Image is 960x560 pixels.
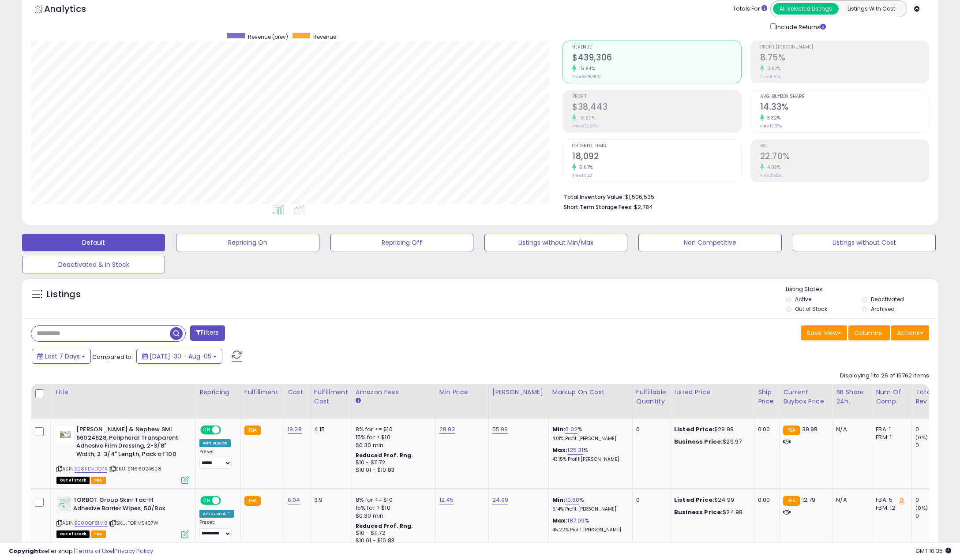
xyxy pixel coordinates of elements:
div: Fulfillable Quantity [636,388,667,406]
div: Include Returns [764,22,836,32]
div: Amazon Fees [356,388,432,397]
a: 28.93 [439,425,455,434]
div: % [552,496,626,512]
li: $1,506,535 [564,191,922,202]
h2: 18,092 [572,151,741,163]
div: $24.98 [674,508,747,516]
div: Totals For [733,5,767,13]
a: 10.60 [565,496,579,504]
h5: Analytics [44,3,103,17]
strong: Copyright [9,547,41,555]
div: Repricing [199,388,237,397]
b: [PERSON_NAME] & Nephew SMI 66024628, Peripheral Transparent Adhesive Film Dressing, 2-3/8" Width,... [76,426,184,460]
span: FBA [91,530,106,538]
div: 0 [636,426,664,433]
small: 5.67% [576,164,593,171]
div: 8% for <= $10 [356,496,429,504]
small: (0%) [915,504,928,511]
a: 55.99 [492,425,508,434]
a: 24.99 [492,496,509,504]
div: $0.30 min [356,512,429,520]
a: 12.45 [439,496,454,504]
span: $2,784 [634,203,653,211]
div: $10 - $11.72 [356,459,429,467]
small: Prev: 8.70% [760,74,780,79]
small: Prev: 21.82% [760,173,781,178]
a: 6.02 [565,425,577,434]
button: Columns [848,325,890,340]
a: Terms of Use [75,547,113,555]
p: 4.01% Profit [PERSON_NAME] [552,436,626,442]
span: Compared to: [92,353,133,361]
div: Amazon AI * [199,510,234,518]
button: Default [22,234,165,251]
div: FBA: 5 [876,496,905,504]
span: Revenue [313,33,336,41]
div: Preset: [199,449,234,469]
b: Reduced Prof. Rng. [356,452,413,459]
span: ON [201,426,212,434]
div: % [552,446,626,463]
small: 4.03% [764,164,781,171]
div: Listed Price [674,388,750,397]
h2: $38,443 [572,102,741,114]
div: 3.9 [314,496,345,504]
div: Preset: [199,519,234,539]
div: Fulfillment Cost [314,388,348,406]
p: Listing States: [786,285,938,294]
div: 15% for > $10 [356,433,429,441]
div: 0 [636,496,664,504]
button: Listings With Cost [838,3,904,15]
div: % [552,517,626,533]
small: Prev: 17,122 [572,173,592,178]
button: Listings without Min/Max [484,234,627,251]
div: 0 [915,426,951,433]
div: Ship Price [758,388,776,406]
div: 0 [915,441,951,449]
b: TORBOT Group Skin-Tac-H Adhesive Barrier Wipes, 50/Box [73,496,180,515]
h2: 22.70% [760,151,929,163]
small: (0%) [915,434,928,441]
b: Max: [552,516,568,525]
label: Out of Stock [795,305,827,313]
small: FBA [244,496,261,506]
h2: $439,306 [572,52,741,64]
div: $24.99 [674,496,747,504]
span: Last 7 Days [45,352,80,361]
div: FBM: 1 [876,433,905,441]
button: Listings without Cost [793,234,936,251]
div: Displaying 1 to 25 of 15762 items [840,372,929,380]
a: B08RDVDQ7X [75,465,107,473]
b: Min: [552,425,566,433]
h5: Listings [47,288,81,301]
button: Save View [801,325,847,340]
div: FBM: 12 [876,504,905,512]
span: All listings that are currently out of stock and unavailable for purchase on Amazon [56,477,90,484]
div: Fulfillment [244,388,280,397]
div: seller snap | | [9,547,153,556]
div: Total Rev. [915,388,948,406]
p: 43.15% Profit [PERSON_NAME] [552,456,626,463]
div: 0.00 [758,496,772,504]
button: Last 7 Days [32,349,91,364]
small: 15.94% [576,65,595,72]
span: 12.79 [802,496,816,504]
span: Profit [572,94,741,99]
div: $10 - $11.72 [356,530,429,537]
small: FBA [783,426,799,435]
th: The percentage added to the cost of goods (COGS) that forms the calculator for Min & Max prices. [548,384,632,419]
div: BB Share 24h. [836,388,868,406]
b: Min: [552,496,566,504]
span: | SKU: SN66024628 [109,465,161,472]
a: 6.04 [288,496,300,504]
b: Total Inventory Value: [564,193,624,201]
img: 31TXCdF2jML._SL40_.jpg [56,426,74,443]
div: Title [54,388,192,397]
span: OFF [220,426,234,434]
small: Amazon Fees. [356,397,361,405]
b: Listed Price: [674,425,714,433]
div: 0.00 [758,426,772,433]
div: Num of Comp. [876,388,908,406]
span: Ordered Items [572,144,741,149]
a: 19.28 [288,425,302,434]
